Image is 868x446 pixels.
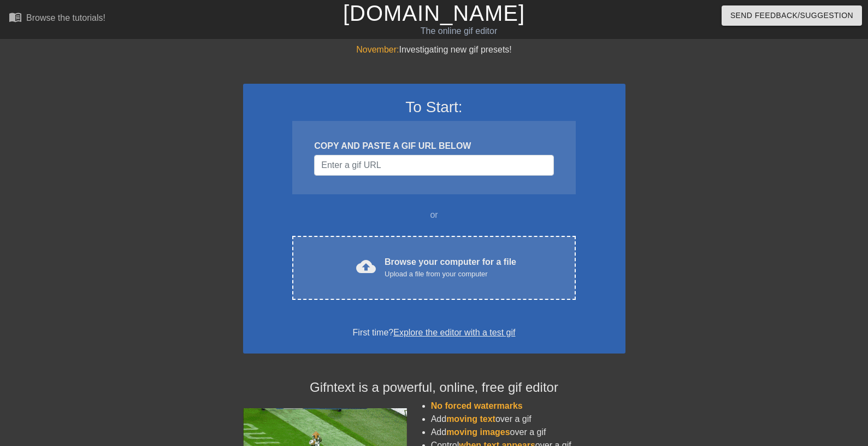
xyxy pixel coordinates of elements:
div: Upload a file from your computer [385,269,516,280]
span: moving images [446,427,510,437]
span: No forced watermarks [431,401,523,410]
li: Add over a gif [431,413,625,426]
div: The online gif editor [295,25,623,38]
span: moving text [446,414,495,424]
div: Browse your computer for a file [385,256,516,280]
div: Investigating new gif presets! [243,43,625,56]
a: Browse the tutorials! [9,10,105,27]
button: Send Feedback/Suggestion [722,5,862,26]
span: Send Feedback/Suggestion [730,9,853,22]
span: November: [356,45,399,54]
div: or [271,208,597,222]
input: Username [314,155,553,176]
li: Add over a gif [431,426,625,439]
span: cloud_upload [356,257,376,276]
div: COPY AND PASTE A GIF URL BELOW [314,140,553,153]
a: [DOMAIN_NAME] [343,1,525,25]
span: menu_book [9,10,22,24]
div: Browse the tutorials! [26,13,105,22]
h4: Gifntext is a powerful, online, free gif editor [243,380,625,396]
a: Explore the editor with a test gif [393,328,515,337]
h3: To Start: [257,98,611,117]
div: First time? [257,326,611,339]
